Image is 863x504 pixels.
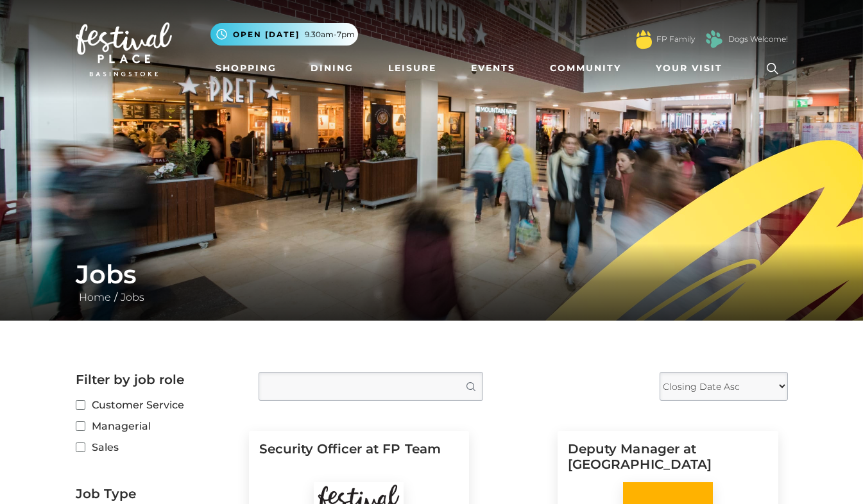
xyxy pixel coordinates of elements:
a: Dining [305,56,359,80]
h5: Security Officer at FP Team [259,441,459,482]
h2: Job Type [76,486,239,501]
img: Festival Place Logo [76,22,172,76]
h2: Filter by job role [76,372,239,387]
a: Shopping [210,56,282,80]
label: Customer Service [76,397,239,413]
button: Open [DATE] 9.30am-7pm [210,23,358,46]
label: Managerial [76,418,239,434]
a: Your Visit [651,56,734,80]
a: Events [466,56,520,80]
a: Dogs Welcome! [728,33,788,45]
a: Community [545,56,626,80]
h1: Jobs [76,259,788,290]
span: Open [DATE] [233,29,300,40]
h5: Deputy Manager at [GEOGRAPHIC_DATA] [568,441,768,482]
a: Home [76,291,114,303]
span: Your Visit [656,62,722,75]
a: Jobs [117,291,148,303]
a: FP Family [656,33,695,45]
div: / [66,259,798,305]
label: Sales [76,439,239,455]
a: Leisure [383,56,441,80]
span: 9.30am-7pm [305,29,355,40]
